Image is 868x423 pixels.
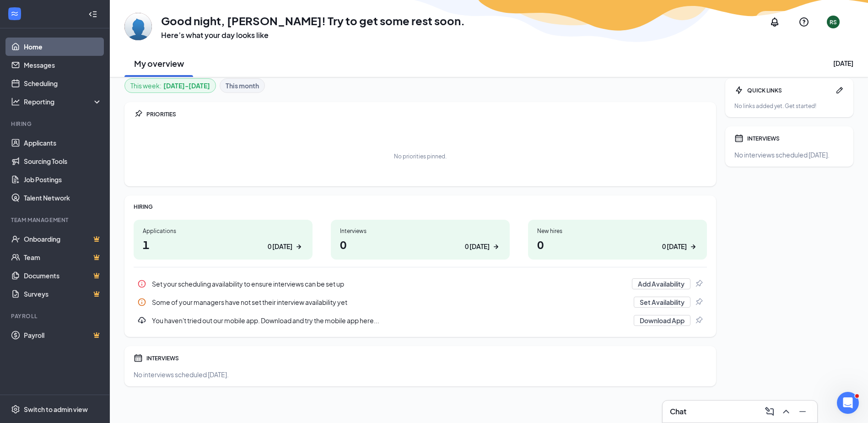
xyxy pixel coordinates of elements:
a: Interviews00 [DATE]ArrowRight [331,220,510,260]
svg: Pin [694,316,703,325]
div: This week : [130,81,210,91]
div: No priorities pinned. [394,152,447,160]
svg: ArrowRight [491,242,501,251]
img: Ryan Steele [124,13,152,40]
a: PayrollCrown [24,326,102,344]
div: INTERVIEWS [747,135,844,142]
div: Team Management [11,216,100,224]
svg: Calendar [134,353,143,363]
a: InfoSet your scheduling availability to ensure interviews can be set upAdd AvailabilityPin [134,275,707,293]
div: No interviews scheduled [DATE]. [734,150,844,159]
div: New hires [537,227,698,235]
a: DownloadYou haven't tried out our mobile app. Download and try the mobile app here...Download AppPin [134,311,707,330]
svg: Collapse [88,10,97,19]
div: Hiring [11,120,100,128]
svg: Analysis [11,97,20,106]
div: Interviews [340,227,501,235]
div: QUICK LINKS [747,87,831,94]
h1: 0 [340,237,501,252]
h1: Good night, [PERSON_NAME]! Try to get some rest soon. [161,13,465,28]
a: InfoSome of your managers have not set their interview availability yetSet AvailabilityPin [134,293,707,311]
div: Set your scheduling availability to ensure interviews can be set up [152,279,626,288]
svg: ArrowRight [294,242,303,251]
a: OnboardingCrown [24,230,102,248]
div: 0 [DATE] [268,242,292,251]
div: Payroll [11,312,100,320]
svg: Pin [134,109,143,119]
button: ChevronUp [779,404,793,419]
div: You haven't tried out our mobile app. Download and try the mobile app here... [134,311,707,330]
div: 0 [DATE] [465,242,490,251]
div: Switch to admin view [24,405,88,414]
svg: Info [137,279,146,288]
a: New hires00 [DATE]ArrowRight [528,220,707,260]
div: PRIORITIES [146,110,707,118]
h1: 1 [143,237,303,252]
a: Applicants [24,134,102,152]
svg: Pin [694,298,703,307]
a: Sourcing Tools [24,152,102,170]
svg: Notifications [769,16,780,27]
div: You haven't tried out our mobile app. Download and try the mobile app here... [152,316,628,325]
div: [DATE] [833,59,853,68]
div: Some of your managers have not set their interview availability yet [152,298,628,307]
a: TeamCrown [24,248,102,266]
h3: Here’s what your day looks like [161,30,465,40]
svg: Bolt [734,86,744,95]
h3: Chat [670,407,686,417]
svg: ComposeMessage [764,406,775,417]
svg: Pin [694,279,703,288]
a: Scheduling [24,74,102,92]
div: INTERVIEWS [146,354,707,362]
iframe: Intercom live chat [837,392,859,414]
h2: My overview [134,58,184,69]
svg: ArrowRight [689,242,698,251]
a: SurveysCrown [24,285,102,303]
div: Set your scheduling availability to ensure interviews can be set up [134,275,707,293]
svg: QuestionInfo [798,16,809,27]
a: Job Postings [24,170,102,189]
svg: WorkstreamLogo [10,9,19,18]
a: Talent Network [24,189,102,207]
div: Applications [143,227,303,235]
button: ComposeMessage [762,404,777,419]
button: Download App [634,315,690,326]
svg: Info [137,298,146,307]
svg: Download [137,316,146,325]
a: Home [24,38,102,56]
div: Reporting [24,97,102,106]
b: This month [226,81,259,91]
svg: Pen [835,86,844,95]
div: 0 [DATE] [662,242,687,251]
a: DocumentsCrown [24,266,102,285]
div: HIRING [134,203,707,211]
div: RS [830,18,837,26]
a: Messages [24,56,102,74]
button: Add Availability [632,278,690,289]
svg: Minimize [797,406,808,417]
b: [DATE] - [DATE] [163,81,210,91]
button: Set Availability [634,297,690,308]
div: No links added yet. Get started! [734,102,844,110]
svg: Calendar [734,134,744,143]
h1: 0 [537,237,698,252]
button: Minimize [795,404,810,419]
svg: Settings [11,405,20,414]
div: Some of your managers have not set their interview availability yet [134,293,707,311]
svg: ChevronUp [781,406,792,417]
a: Applications10 [DATE]ArrowRight [134,220,313,260]
div: No interviews scheduled [DATE]. [134,370,707,379]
